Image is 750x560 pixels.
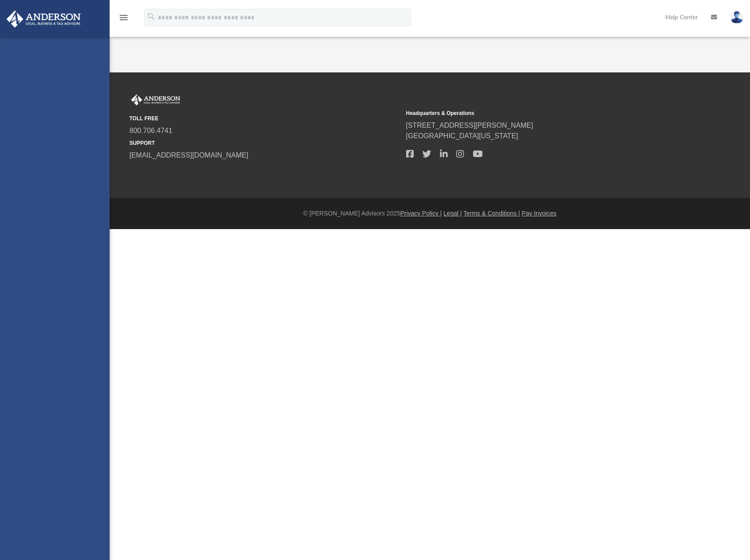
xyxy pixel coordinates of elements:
a: Terms & Conditions | [464,210,520,217]
a: [EMAIL_ADDRESS][DOMAIN_NAME] [129,151,248,159]
a: Legal | [443,210,462,217]
small: Headquarters & Operations [406,109,677,117]
i: menu [118,12,129,23]
a: 800.706.4741 [129,127,172,134]
a: [STREET_ADDRESS][PERSON_NAME] [406,122,533,129]
img: Anderson Advisors Platinum Portal [4,11,83,28]
img: Anderson Advisors Platinum Portal [129,94,182,106]
a: Pay Invoices [521,210,556,217]
a: menu [118,17,129,23]
small: SUPPORT [129,139,400,147]
a: Privacy Policy | [400,210,442,217]
a: [GEOGRAPHIC_DATA][US_STATE] [406,132,518,140]
div: © [PERSON_NAME] Advisors 2025 [110,209,750,218]
img: User Pic [730,11,743,24]
small: TOLL FREE [129,115,400,122]
i: search [146,12,156,22]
